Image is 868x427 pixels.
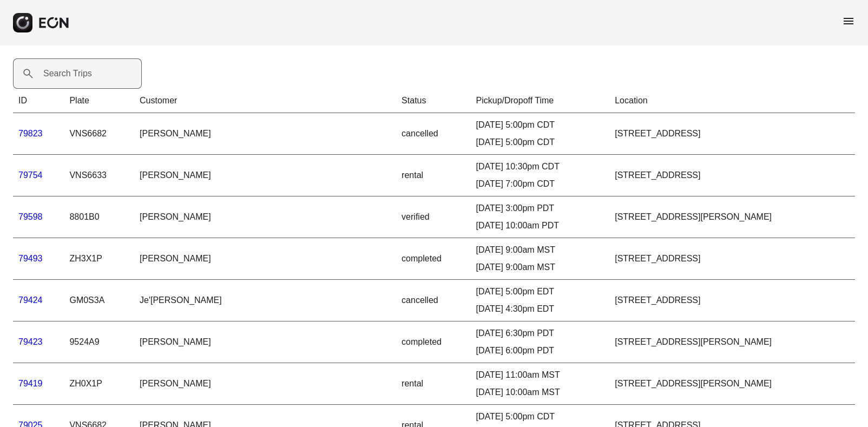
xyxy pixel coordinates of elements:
div: [DATE] 5:00pm CDT [476,410,604,423]
div: [DATE] 5:00pm EDT [476,285,604,298]
th: Plate [64,89,134,113]
td: cancelled [396,113,470,155]
td: verified [396,196,470,238]
div: [DATE] 6:30pm PDT [476,327,604,340]
td: completed [396,321,470,363]
div: [DATE] 9:00am MST [476,261,604,274]
td: [PERSON_NAME] [134,238,396,280]
td: ZH3X1P [64,238,134,280]
td: GM0S3A [64,280,134,321]
td: rental [396,155,470,196]
td: [STREET_ADDRESS][PERSON_NAME] [609,196,855,238]
a: 79493 [18,254,43,263]
td: [PERSON_NAME] [134,113,396,155]
th: ID [13,89,64,113]
td: cancelled [396,280,470,321]
td: [PERSON_NAME] [134,363,396,405]
label: Search Trips [43,67,92,80]
div: [DATE] 10:00am MST [476,386,604,399]
div: [DATE] 3:00pm PDT [476,202,604,215]
td: VNS6633 [64,155,134,196]
td: [PERSON_NAME] [134,196,396,238]
div: [DATE] 5:00pm CDT [476,136,604,149]
div: [DATE] 7:00pm CDT [476,178,604,190]
a: 79598 [18,212,43,221]
a: 79419 [18,379,43,388]
div: [DATE] 6:00pm PDT [476,344,604,357]
td: Je'[PERSON_NAME] [134,280,396,321]
div: [DATE] 10:00am PDT [476,219,604,232]
td: 8801B0 [64,196,134,238]
td: rental [396,363,470,405]
td: [STREET_ADDRESS] [609,113,855,155]
th: Customer [134,89,396,113]
a: 79423 [18,337,43,346]
th: Pickup/Dropoff Time [471,89,610,113]
a: 79823 [18,129,43,138]
th: Location [609,89,855,113]
th: Status [396,89,470,113]
td: [STREET_ADDRESS][PERSON_NAME] [609,321,855,363]
a: 79424 [18,295,43,305]
div: [DATE] 4:30pm EDT [476,303,604,316]
td: [PERSON_NAME] [134,155,396,196]
td: completed [396,238,470,280]
a: 79754 [18,170,43,180]
td: [STREET_ADDRESS] [609,155,855,196]
td: [STREET_ADDRESS] [609,280,855,321]
div: [DATE] 5:00pm CDT [476,119,604,132]
td: [PERSON_NAME] [134,321,396,363]
td: [STREET_ADDRESS] [609,238,855,280]
span: menu [842,15,855,28]
td: 9524A9 [64,321,134,363]
div: [DATE] 9:00am MST [476,244,604,257]
td: VNS6682 [64,113,134,155]
div: [DATE] 10:30pm CDT [476,160,604,173]
td: [STREET_ADDRESS][PERSON_NAME] [609,363,855,405]
td: ZH0X1P [64,363,134,405]
div: [DATE] 11:00am MST [476,369,604,382]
